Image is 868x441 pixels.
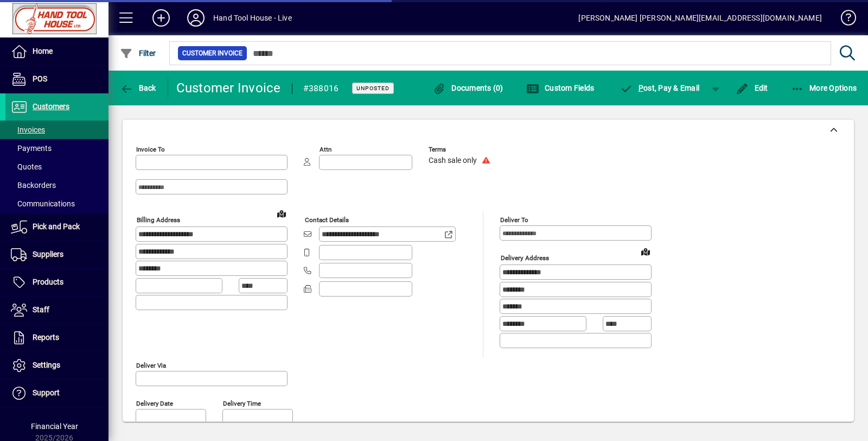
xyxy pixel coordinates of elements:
[136,146,165,153] mat-label: Invoice To
[5,176,108,194] a: Backorders
[637,243,654,260] a: View on map
[639,84,643,92] span: P
[733,78,771,98] button: Edit
[429,146,494,153] span: Terms
[33,278,63,286] span: Products
[223,399,261,407] mat-label: Delivery time
[526,84,595,92] span: Custom Fields
[120,49,156,58] span: Filter
[5,324,108,351] a: Reports
[11,181,56,190] span: Backorders
[213,9,292,27] div: Hand Tool House - Live
[5,380,108,407] a: Support
[178,8,213,28] button: Profile
[144,8,178,28] button: Add
[33,47,53,55] span: Home
[620,84,699,92] span: ost, Pay & Email
[5,352,108,379] a: Settings
[120,84,156,92] span: Back
[788,78,860,98] button: More Options
[5,38,108,65] a: Home
[33,388,60,397] span: Support
[33,361,60,369] span: Settings
[736,84,768,92] span: Edit
[11,125,45,134] span: Invoices
[136,399,173,407] mat-label: Delivery date
[11,162,42,171] span: Quotes
[5,297,108,324] a: Staff
[429,156,477,165] span: Cash sale only
[108,78,168,98] app-page-header-button: Back
[136,361,166,369] mat-label: Deliver via
[31,422,78,431] span: Financial Year
[791,84,857,92] span: More Options
[578,9,822,27] div: [PERSON_NAME] [PERSON_NAME][EMAIL_ADDRESS][DOMAIN_NAME]
[524,78,597,98] button: Custom Fields
[320,146,331,153] mat-label: Attn
[33,250,63,259] span: Suppliers
[11,199,75,208] span: Communications
[5,213,108,241] a: Pick and Pack
[5,139,108,157] a: Payments
[273,205,290,222] a: View on map
[33,102,69,111] span: Customers
[833,2,854,37] a: Knowledge Base
[117,43,159,63] button: Filter
[500,216,528,224] mat-label: Deliver To
[5,157,108,176] a: Quotes
[33,74,47,83] span: POS
[176,79,281,97] div: Customer Invoice
[356,85,390,92] span: Unposted
[117,78,159,98] button: Back
[33,222,80,231] span: Pick and Pack
[5,194,108,213] a: Communications
[5,269,108,296] a: Products
[303,80,339,97] div: #388016
[430,78,506,98] button: Documents (0)
[614,78,705,98] button: Post, Pay & Email
[182,48,242,59] span: Customer Invoice
[433,84,503,92] span: Documents (0)
[11,144,52,153] span: Payments
[33,305,49,314] span: Staff
[33,333,59,342] span: Reports
[5,66,108,93] a: POS
[5,241,108,268] a: Suppliers
[5,121,108,139] a: Invoices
